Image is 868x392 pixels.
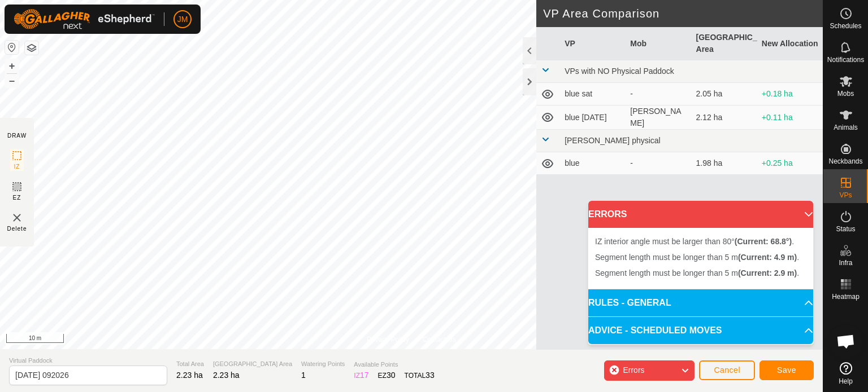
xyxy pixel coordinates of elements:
td: blue sat [560,83,626,105]
span: Total Area [176,359,204,369]
button: + [5,59,19,73]
span: Mobs [837,90,854,97]
span: Status [836,226,855,232]
img: VP [10,211,24,224]
p-accordion-header: ADVICE - SCHEDULED MOVES [588,317,813,344]
a: Privacy Policy [367,334,409,345]
span: [GEOGRAPHIC_DATA] Area [213,359,292,369]
span: 2.23 ha [213,371,240,380]
span: 33 [426,371,435,380]
span: Available Points [354,360,434,369]
th: VP [560,27,626,60]
div: IZ [354,369,368,381]
span: JM [177,14,188,25]
b: (Current: 2.9 m) [738,268,797,278]
td: blue [DATE] [560,105,626,130]
span: [PERSON_NAME] physical [565,136,661,145]
td: 2.05 ha [692,83,757,105]
a: Contact Us [423,334,456,345]
b: (Current: 4.9 m) [738,253,797,262]
td: +0.18 ha [757,83,823,105]
button: Map Layers [25,41,38,55]
td: +0.25 ha [757,152,823,175]
span: Segment length must be longer than 5 m . [595,253,799,262]
td: +0.11 ha [757,105,823,130]
div: DRAW [7,131,27,140]
span: EZ [13,193,21,202]
span: 2.23 ha [176,371,203,380]
span: 17 [360,371,369,380]
span: Save [777,365,796,375]
img: Gallagher Logo [14,9,155,29]
p-accordion-header: ERRORS [588,201,813,228]
button: – [5,74,19,87]
h2: VP Area Comparison [543,7,823,20]
div: Open chat [829,324,863,358]
span: Notifications [827,56,864,63]
span: Infra [839,259,852,266]
span: Neckbands [828,158,862,165]
span: Virtual Paddock [9,356,167,365]
div: - [630,157,687,169]
div: - [630,88,687,100]
button: Cancel [699,360,755,380]
span: Segment length must be longer than 5 m . [595,268,799,278]
span: Delete [7,224,27,233]
span: VPs with NO Physical Paddock [565,67,674,76]
span: Cancel [714,365,740,375]
span: Errors [623,365,644,375]
div: TOTAL [405,369,435,381]
th: [GEOGRAPHIC_DATA] Area [692,27,757,60]
td: blue [560,152,626,175]
span: Help [839,378,853,385]
span: RULES - GENERAL [588,296,671,310]
span: Heatmap [832,293,860,300]
th: New Allocation [757,27,823,60]
th: Mob [626,27,691,60]
button: Reset Map [5,41,19,54]
td: 1.98 ha [692,152,757,175]
a: Help [823,358,868,389]
p-accordion-header: RULES - GENERAL [588,289,813,316]
span: IZ [14,162,20,171]
span: ERRORS [588,208,627,221]
span: 30 [387,371,396,380]
div: EZ [378,369,396,381]
button: Save [759,360,814,380]
p-accordion-content: ERRORS [588,228,813,289]
span: ADVICE - SCHEDULED MOVES [588,324,722,337]
span: 1 [301,371,306,380]
span: IZ interior angle must be larger than 80° . [595,237,794,246]
div: [PERSON_NAME] [630,105,687,129]
span: Schedules [830,23,861,29]
b: (Current: 68.8°) [735,237,792,246]
td: 2.12 ha [692,105,757,130]
span: Animals [834,124,858,131]
span: Watering Points [301,359,345,369]
span: VPs [839,192,852,199]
